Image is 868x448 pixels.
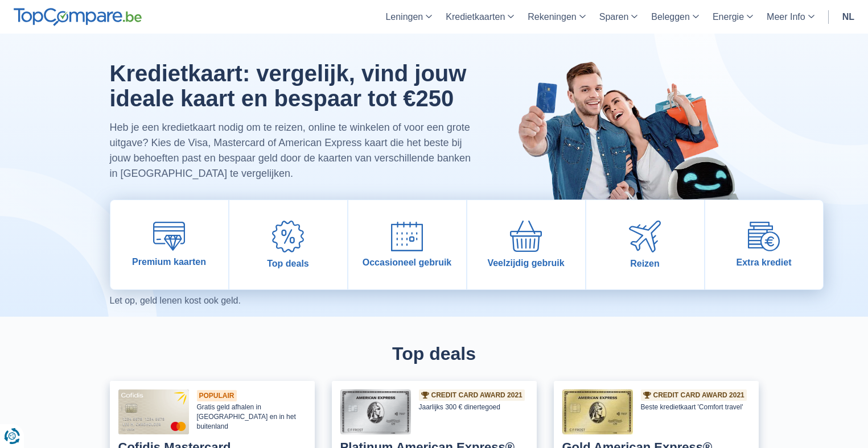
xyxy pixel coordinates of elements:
img: Veelzijdig gebruik [510,221,542,252]
a: Credit Card Award 2021 [643,392,744,399]
span: Top deals [267,258,309,269]
h1: Kredietkaart: vergelijk, vind jouw ideale kaart en bespaar tot €250 [110,61,482,111]
a: Credit Card Award 2021 [421,392,523,399]
a: Premium kaarten [110,200,228,289]
img: Top deals [272,221,304,252]
a: Top deals [229,200,347,289]
span: Reizen [630,258,660,269]
img: Gold American Express® [562,389,633,434]
div: Jaarlijks 300 € dinertegoed [419,403,525,412]
div: Populair [197,390,237,401]
span: Premium kaarten [132,256,206,267]
img: Extra krediet [748,222,780,251]
img: TopCompare [14,8,142,26]
span: Extra krediet [737,257,792,268]
p: Heb je een kredietkaart nodig om te reizen, online te winkelen of voor een grote uitgave? Kies de... [110,120,482,181]
img: Reizen [629,221,661,252]
img: Cofidis Mastercard [118,389,189,434]
img: Occasioneel gebruik [391,222,423,251]
a: Extra krediet [705,200,823,289]
span: Veelzijdig gebruik [487,258,564,268]
div: Gratis geld afhalen in [GEOGRAPHIC_DATA] en in het buitenland [197,403,306,431]
img: image-hero [508,34,759,252]
img: Platinum American Express® [340,389,411,434]
div: Beste kredietkaart 'Comfort travel' [641,403,747,412]
span: Occasioneel gebruik [363,257,452,268]
a: Occasioneel gebruik [348,200,466,289]
a: Veelzijdig gebruik [467,200,585,289]
img: Premium kaarten [153,222,185,251]
a: Reizen [586,200,704,289]
h2: Top deals [110,344,759,364]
